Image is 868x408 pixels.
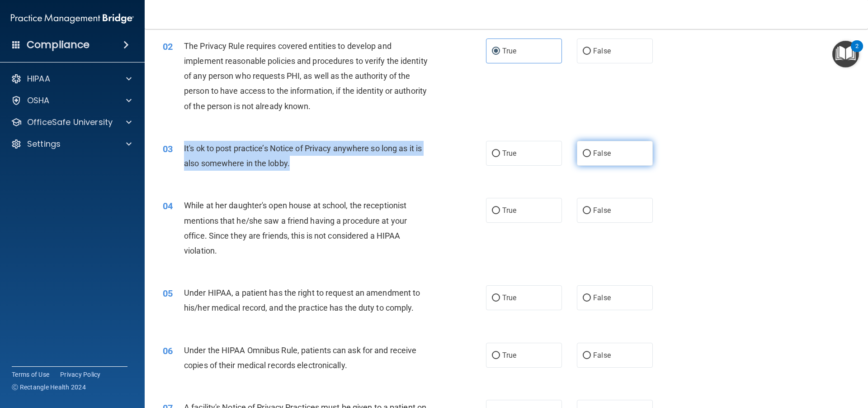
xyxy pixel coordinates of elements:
[163,346,173,356] span: 06
[184,144,422,168] span: It's ok to post practice’s Notice of Privacy anywhere so long as it is also somewhere in the lobby.
[163,201,173,211] span: 04
[492,295,500,302] input: True
[27,117,113,128] p: OfficeSafe University
[502,293,516,302] span: True
[11,10,134,28] img: PMB logo
[27,95,50,106] p: OSHA
[12,383,86,392] span: Ⓒ Rectangle Health 2024
[12,370,49,379] a: Terms of Use
[593,293,611,302] span: False
[163,288,173,299] span: 05
[583,352,591,359] input: False
[163,144,173,154] span: 03
[583,295,591,302] input: False
[27,73,50,84] p: HIPAA
[60,370,101,379] a: Privacy Policy
[502,206,516,215] span: True
[184,201,407,255] span: While at her daughter's open house at school, the receptionist mentions that he/she saw a friend ...
[583,150,591,157] input: False
[832,41,859,67] button: Open Resource Center, 2 new notifications
[593,149,611,158] span: False
[11,139,132,149] a: Settings
[184,346,416,370] span: Under the HIPAA Omnibus Rule, patients can ask for and receive copies of their medical records el...
[593,351,611,360] span: False
[27,38,90,51] h4: Compliance
[583,48,591,55] input: False
[502,149,516,158] span: True
[492,352,500,359] input: True
[502,351,516,360] span: True
[11,117,132,128] a: OfficeSafe University
[593,47,611,55] span: False
[184,288,420,312] span: Under HIPAA, a patient has the right to request an amendment to his/her medical record, and the p...
[492,150,500,157] input: True
[583,207,591,214] input: False
[502,47,516,55] span: True
[712,344,857,380] iframe: Drift Widget Chat Controller
[184,41,428,111] span: The Privacy Rule requires covered entities to develop and implement reasonable policies and proce...
[163,41,173,52] span: 02
[855,46,859,58] div: 2
[27,139,61,149] p: Settings
[492,48,500,55] input: True
[593,206,611,215] span: False
[11,95,132,106] a: OSHA
[492,207,500,214] input: True
[11,73,132,84] a: HIPAA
